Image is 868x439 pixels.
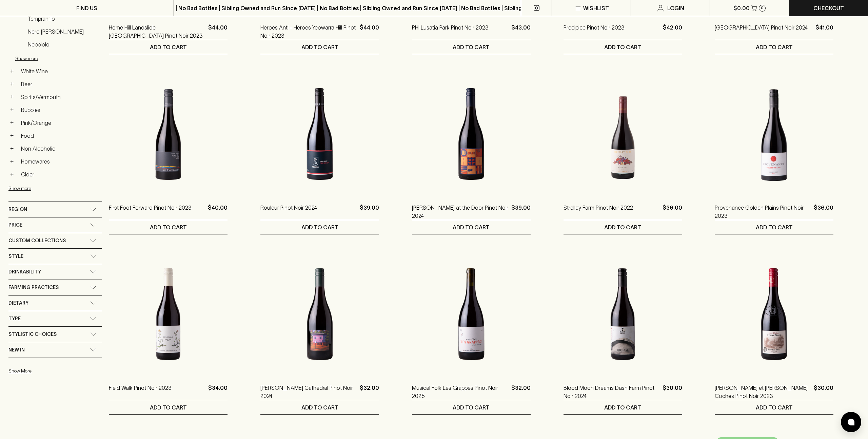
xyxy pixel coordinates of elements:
p: ADD TO CART [150,223,187,231]
p: Wishlist [583,4,609,12]
span: Style [8,252,23,261]
a: Home Hill Landslide [GEOGRAPHIC_DATA] Pinot Noir 2023 [109,23,205,40]
p: $41.00 [815,23,833,40]
img: bubble-icon [848,419,854,425]
a: PHI Lusatia Park Pinot Noir 2023 [412,23,489,40]
p: $0.00 [733,4,750,12]
a: Strelley Farm Pinot Noir 2022 [564,204,633,220]
img: Field Walk Pinot Noir 2023 [109,255,228,374]
a: Food [18,130,102,141]
p: ADD TO CART [604,43,641,51]
p: 0 [761,6,764,10]
div: Custom Collections [8,233,102,248]
a: White Wine [18,65,102,77]
a: Tempranillo [25,13,102,24]
button: ADD TO CART [564,400,682,414]
p: $30.00 [663,384,682,400]
a: Rouleur Pinot Noir 2024 [260,204,317,220]
p: ADD TO CART [756,43,793,51]
a: [GEOGRAPHIC_DATA] Pinot Noir 2024 [715,23,808,40]
button: ADD TO CART [109,220,228,234]
img: Blood Moon Dreams Dash Farm Pinot Noir 2024 [564,255,682,374]
button: ADD TO CART [260,400,379,414]
img: Musical Folk Les Grappes Pinot Noir 2025 [412,255,531,374]
div: Stylistic Choices [8,327,102,342]
p: Checkout [813,4,844,12]
p: $43.00 [511,23,531,40]
a: Homewares [18,156,102,167]
button: ADD TO CART [715,220,833,234]
button: ADD TO CART [412,220,531,234]
p: ADD TO CART [604,223,641,231]
a: Nebbiolo [25,39,102,50]
span: Stylistic Choices [8,330,57,339]
a: Beer [18,78,102,90]
img: Rouleur Pinot Noir 2024 [260,75,379,193]
p: ADD TO CART [150,403,187,412]
a: Field Walk Pinot Noir 2023 [109,384,172,400]
a: Bubbles [18,104,102,116]
p: ADD TO CART [756,223,793,231]
button: Show more [15,52,104,65]
p: Login [667,4,684,12]
a: Precipice Pinot Noir 2023 [564,23,625,40]
p: $44.00 [360,23,379,40]
div: Region [8,202,102,217]
button: + [8,94,15,100]
a: [PERSON_NAME] at the Door Pinot Noir 2024 [412,204,509,220]
a: Provenance Golden Plains Pinot Noir 2023 [715,204,811,220]
p: ADD TO CART [453,43,490,51]
button: + [8,81,15,88]
p: ADD TO CART [453,223,490,231]
div: Price [8,217,102,233]
span: Type [8,314,21,323]
div: Style [8,249,102,264]
button: ADD TO CART [109,40,228,54]
span: Region [8,205,27,214]
p: ADD TO CART [756,403,793,412]
a: Nero [PERSON_NAME] [25,26,102,37]
p: ADD TO CART [604,403,641,412]
a: Cider [18,169,102,180]
a: Non Alcoholic [18,143,102,154]
p: $30.00 [814,384,833,400]
p: $40.00 [208,204,228,220]
p: $39.00 [511,204,531,220]
a: Heroes Anti - Heroes Yeowarra Hill Pinot Noir 2023 [260,23,357,40]
p: ADD TO CART [301,43,338,51]
p: ADD TO CART [301,223,338,231]
img: Provenance Golden Plains Pinot Noir 2023 [715,75,833,193]
p: $36.00 [814,204,833,220]
button: ADD TO CART [412,400,531,414]
div: Farming Practices [8,280,102,295]
img: William Downie Cathedral Pinot Noir 2024 [260,255,379,374]
div: Dietary [8,295,102,311]
button: ADD TO CART [564,40,682,54]
button: ADD TO CART [715,400,833,414]
button: + [8,145,15,152]
img: First Foot Forward Pinot Noir 2023 [109,75,228,193]
p: [PERSON_NAME] et [PERSON_NAME] Coches Pinot Noir 2023 [715,384,811,400]
a: [PERSON_NAME] Cathedral Pinot Noir 2024 [260,384,357,400]
button: + [8,171,15,178]
span: Farming Practices [8,283,59,292]
button: ADD TO CART [564,220,682,234]
button: ADD TO CART [260,40,379,54]
a: Spirits/Vermouth [18,91,102,103]
a: Blood Moon Dreams Dash Farm Pinot Noir 2024 [564,384,660,400]
p: $42.00 [663,23,682,40]
a: First Foot Forward Pinot Noir 2023 [109,204,192,220]
span: New In [8,346,25,354]
p: FIND US [76,4,97,12]
a: Musical Folk Les Grappes Pinot Noir 2025 [412,384,509,400]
